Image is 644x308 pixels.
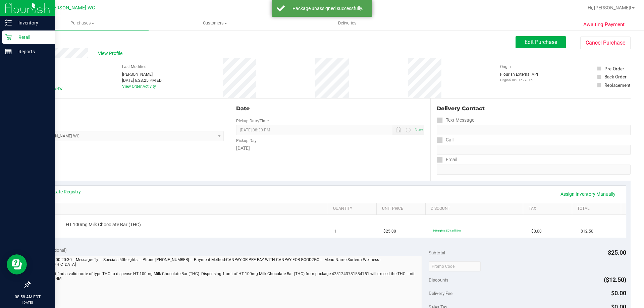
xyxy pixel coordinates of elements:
p: Original ID: 316278163 [500,77,538,82]
span: Deliveries [329,20,366,26]
span: HT 100mg Milk Chocolate Bar (THC) [66,222,141,228]
span: Hi, [PERSON_NAME]! [588,5,631,10]
div: [PERSON_NAME] [122,71,164,77]
span: $25.00 [608,249,626,256]
div: Location [30,105,224,113]
span: ($12.50) [604,276,626,283]
p: Inventory [12,19,52,27]
span: Customers [149,20,281,26]
inline-svg: Retail [5,34,12,41]
label: Pickup Date/Time [236,118,269,124]
div: Package unassigned successfully. [288,5,367,12]
span: View Profile [98,50,125,57]
span: 1 [334,228,336,235]
input: Promo Code [429,261,481,271]
iframe: Resource center [7,254,27,274]
a: Quantity [333,206,374,211]
div: Replacement [604,82,630,88]
span: $0.00 [611,290,626,297]
span: Subtotal [429,250,445,255]
inline-svg: Reports [5,48,12,55]
span: Discounts [429,274,448,286]
a: Tax [529,206,570,211]
span: St. [PERSON_NAME] WC [42,5,95,11]
a: Unit Price [382,206,423,211]
a: Assign Inventory Manually [556,188,620,200]
span: $0.00 [531,228,542,235]
a: Deliveries [281,16,414,30]
span: 50heights: 50% off line [433,229,461,232]
a: View State Registry [41,188,81,195]
label: Pickup Day [236,138,257,144]
p: Reports [12,48,52,56]
label: Text Message [437,115,474,125]
span: $12.50 [581,228,593,235]
p: [DATE] [3,300,52,305]
div: Delivery Contact [437,105,631,113]
span: $25.00 [383,228,396,235]
a: Customers [149,16,281,30]
div: Flourish External API [500,71,538,82]
div: Pre-Order [604,65,624,72]
a: View Order Activity [122,84,156,89]
p: 08:58 AM EDT [3,294,52,300]
button: Cancel Purchase [580,37,631,49]
div: Back Order [604,73,627,80]
label: Call [437,135,453,145]
span: Edit Purchase [525,39,557,45]
div: [DATE] [236,145,424,152]
label: Email [437,155,457,165]
a: SKU [40,206,325,211]
label: Origin [500,64,511,70]
inline-svg: Inventory [5,19,12,26]
label: Last Modified [122,64,147,70]
p: Retail [12,33,52,41]
a: Total [577,206,618,211]
button: Edit Purchase [516,36,566,48]
div: Date [236,105,424,113]
input: Format: (999) 999-9999 [437,145,631,155]
a: Purchases [16,16,149,30]
span: Delivery Fee [429,291,452,296]
input: Format: (999) 999-9999 [437,125,631,135]
span: Purchases [16,20,149,26]
span: Awaiting Payment [583,21,625,28]
div: [DATE] 6:28:25 PM EDT [122,77,164,83]
a: Discount [431,206,521,211]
